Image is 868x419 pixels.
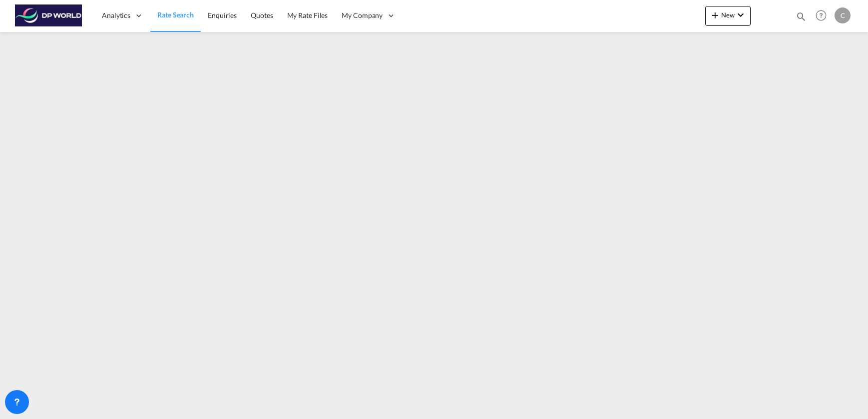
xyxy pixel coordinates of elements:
md-icon: icon-magnify [796,11,807,22]
div: Help [813,7,835,25]
div: C [835,7,851,23]
span: Enquiries [208,11,237,19]
span: Quotes [251,11,273,19]
md-icon: icon-chevron-down [735,9,747,21]
span: New [709,11,747,19]
span: Help [813,7,830,24]
div: icon-magnify [796,11,807,26]
md-icon: icon-plus 400-fg [709,9,721,21]
button: icon-plus 400-fgNewicon-chevron-down [705,6,751,26]
span: My Company [342,10,383,20]
span: My Rate Files [287,11,328,19]
span: Rate Search [157,10,194,19]
img: c08ca190194411f088ed0f3ba295208c.png [15,4,82,27]
span: Analytics [102,10,130,20]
